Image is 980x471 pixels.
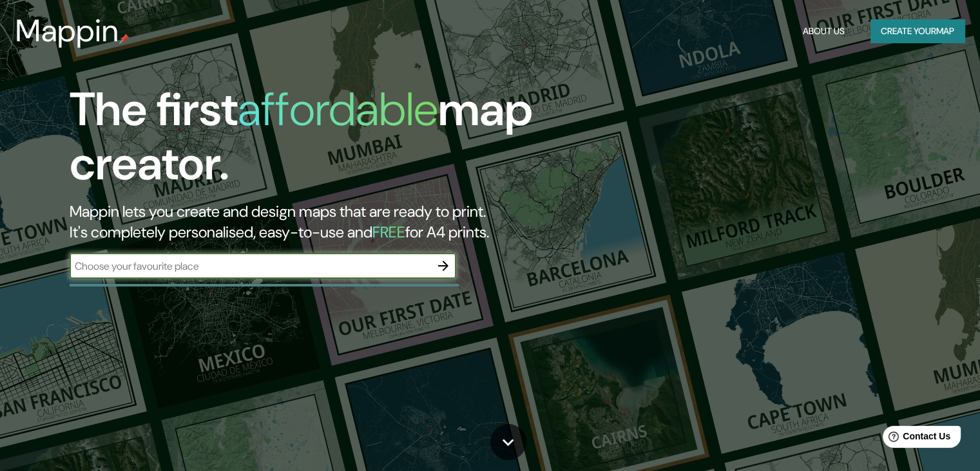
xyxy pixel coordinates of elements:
[70,83,560,201] h1: The first map creator.
[372,222,405,242] h5: FREE
[865,421,966,457] iframe: Help widget launcher
[70,201,560,243] h2: Mappin lets you create and design maps that are ready to print. It's completely personalised, eas...
[798,19,850,43] button: About Us
[70,259,430,274] input: Choose your favourite place
[870,19,965,43] button: Create yourmap
[119,34,130,44] img: mappin-pin
[15,13,119,49] h3: Mappin
[238,79,438,139] h1: affordable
